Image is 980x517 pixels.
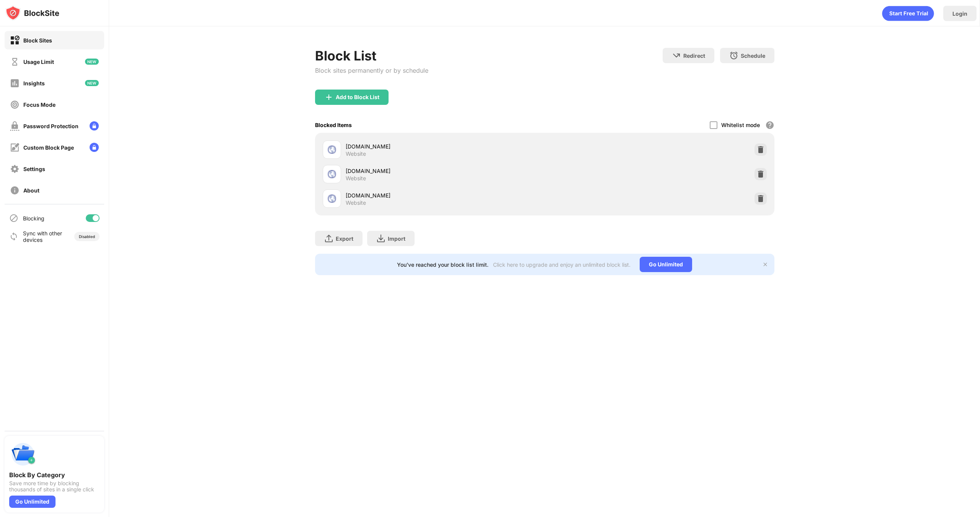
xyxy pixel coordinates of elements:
[79,234,95,239] div: Disabled
[5,5,59,21] img: logo-blocksite.svg
[397,261,488,268] div: You’ve reached your block list limit.
[23,37,52,44] div: Block Sites
[10,164,20,174] img: settings-off.svg
[683,52,705,59] div: Redirect
[493,261,630,268] div: Click here to upgrade and enjoy an unlimited block list.
[640,257,692,272] div: Go Unlimited
[882,6,934,21] div: animation
[336,235,353,242] div: Export
[315,67,428,74] div: Block sites permanently or by schedule
[10,78,20,88] img: insights-off.svg
[762,261,768,267] img: x-button.svg
[23,144,74,151] div: Custom Block Page
[315,48,428,64] div: Block List
[23,230,62,243] div: Sync with other devices
[327,194,336,203] img: favicons
[10,121,20,131] img: password-protection-off.svg
[9,496,56,508] div: Go Unlimited
[9,480,100,493] div: Save more time by blocking thousands of sites in a single click
[23,187,39,194] div: About
[346,167,545,175] div: [DOMAIN_NAME]
[23,101,56,108] div: Focus Mode
[346,142,545,150] div: [DOMAIN_NAME]
[10,36,20,45] img: block-on.svg
[952,10,967,17] div: Login
[90,121,99,130] img: lock-menu.svg
[85,80,99,86] img: new-icon.svg
[10,143,20,152] img: customize-block-page-off.svg
[346,150,366,157] div: Website
[23,166,45,172] div: Settings
[9,440,37,468] img: push-categories.svg
[346,191,545,199] div: [DOMAIN_NAME]
[23,80,45,86] div: Insights
[327,170,336,179] img: favicons
[10,186,20,195] img: about-off.svg
[721,122,760,128] div: Whitelist mode
[85,59,99,65] img: new-icon.svg
[10,100,20,109] img: focus-off.svg
[346,199,366,206] div: Website
[741,52,765,59] div: Schedule
[9,232,18,241] img: sync-icon.svg
[10,57,20,67] img: time-usage-off.svg
[9,471,100,479] div: Block By Category
[388,235,405,242] div: Import
[336,94,379,100] div: Add to Block List
[23,123,78,129] div: Password Protection
[346,175,366,182] div: Website
[9,214,18,223] img: blocking-icon.svg
[90,143,99,152] img: lock-menu.svg
[23,59,54,65] div: Usage Limit
[23,215,44,222] div: Blocking
[327,145,336,154] img: favicons
[315,122,352,128] div: Blocked Items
